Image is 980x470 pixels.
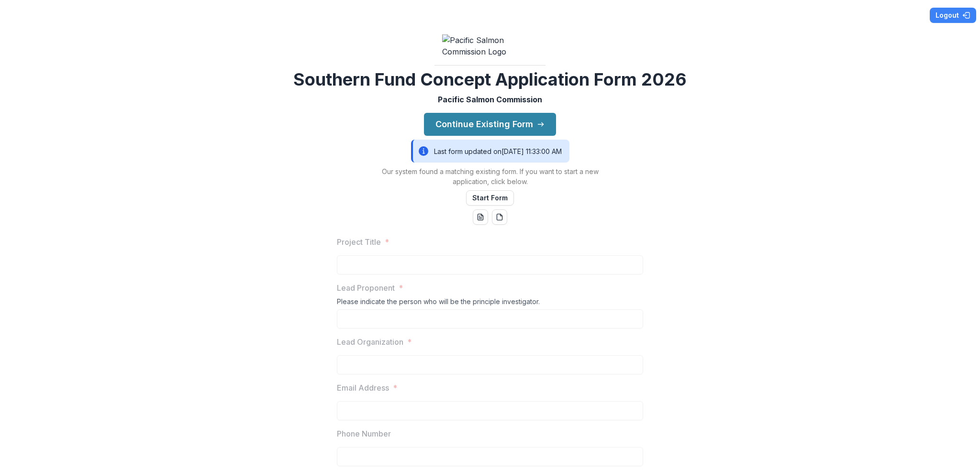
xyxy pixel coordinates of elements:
[370,166,610,186] p: Our system found a matching existing form. If you want to start a new application, click below.
[337,236,381,248] p: Project Title
[473,209,488,225] button: word-download
[442,34,538,57] img: Pacific Salmon Commission Logo
[337,428,391,439] p: Phone Number
[411,140,569,163] div: Last form updated on [DATE] 11:33:00 AM
[337,282,395,294] p: Lead Proponent
[424,113,556,136] button: Continue Existing Form
[930,8,976,23] button: Logout
[466,190,514,206] button: Start Form
[492,209,507,225] button: pdf-download
[337,336,403,348] p: Lead Organization
[337,382,389,393] p: Email Address
[337,297,643,309] div: Please indicate the person who will be the principle investigator.
[293,69,687,90] h2: Southern Fund Concept Application Form 2026
[438,94,542,105] p: Pacific Salmon Commission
